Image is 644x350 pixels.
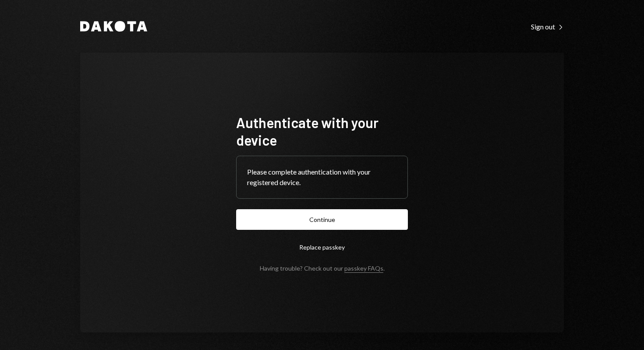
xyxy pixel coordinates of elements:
a: Sign out [531,21,564,31]
div: Having trouble? Check out our . [260,264,385,272]
h1: Authenticate with your device [236,114,408,149]
div: Sign out [531,22,564,31]
button: Replace passkey [236,237,408,257]
a: passkey FAQs [344,264,383,273]
div: Please complete authentication with your registered device. [247,167,397,188]
button: Continue [236,209,408,230]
